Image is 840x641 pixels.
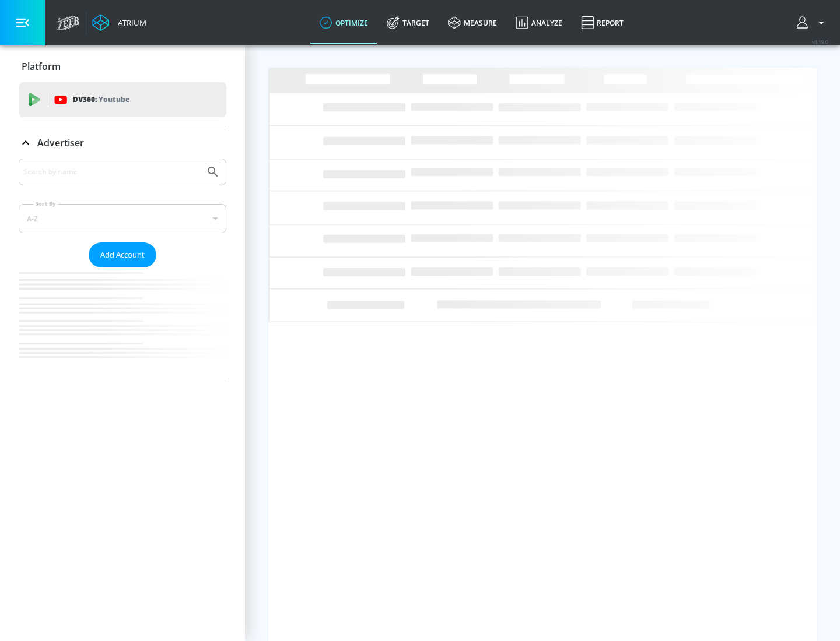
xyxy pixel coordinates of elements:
[92,14,146,31] a: Atrium
[89,242,156,267] button: Add Account
[310,2,377,44] a: optimize
[73,93,129,106] p: DV360:
[812,38,828,45] span: v 4.19.0
[23,164,200,179] input: Search by name
[33,200,58,207] label: Sort By
[19,82,226,117] div: DV360: Youtube
[37,136,84,149] p: Advertiser
[572,2,633,44] a: Report
[377,2,439,44] a: Target
[22,60,61,73] p: Platform
[439,2,506,44] a: measure
[100,248,145,262] span: Add Account
[113,17,146,28] div: Atrium
[506,2,572,44] a: Analyze
[19,267,226,381] nav: list of Advertiser
[19,204,226,233] div: A-Z
[99,93,129,105] p: Youtube
[19,50,226,83] div: Platform
[19,126,226,159] div: Advertiser
[19,159,226,381] div: Advertiser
